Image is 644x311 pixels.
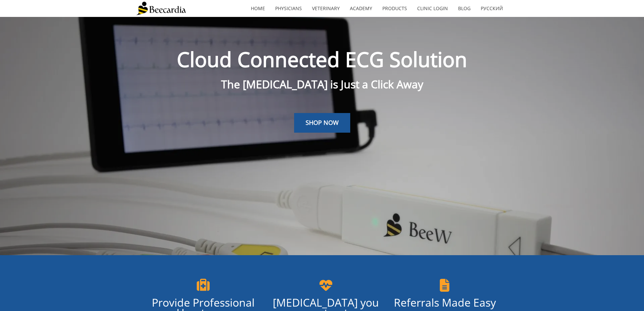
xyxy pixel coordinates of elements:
a: Veterinary [307,1,345,16]
a: Products [377,1,412,16]
span: The [MEDICAL_DATA] is Just a Click Away [221,77,423,91]
span: Referrals Made Easy [394,295,496,310]
a: Clinic Login [412,1,453,16]
a: Русский [476,1,508,16]
img: Beecardia [136,2,186,15]
a: Blog [453,1,476,16]
a: Physicians [270,1,307,16]
a: SHOP NOW [294,113,350,133]
span: SHOP NOW [306,118,339,127]
span: Cloud Connected ECG Solution [177,45,467,73]
a: home [246,1,270,16]
a: Academy [345,1,377,16]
